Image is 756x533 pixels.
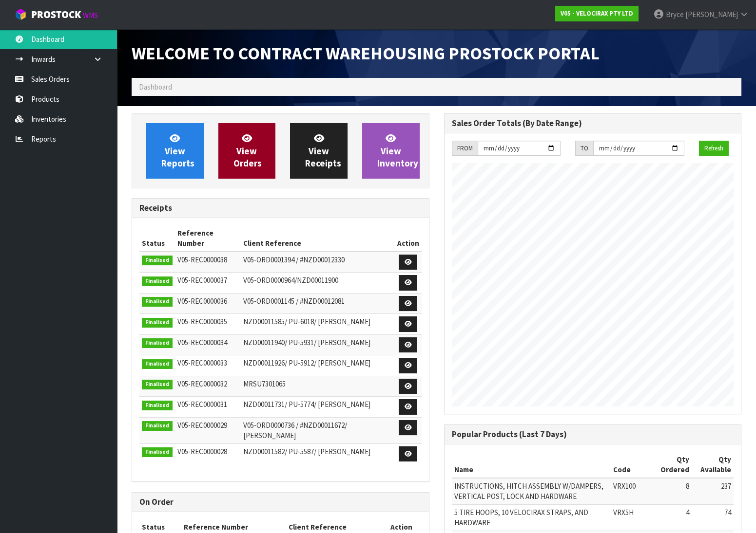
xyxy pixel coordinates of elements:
[452,478,611,504] td: INSTRUCTIONS, HITCH ASSEMBLY W/DAMPERS, VERTICAL POST, LOCK AND HARDWARE
[177,255,227,264] span: V05-REC0000038
[139,497,422,507] h3: On Order
[31,8,81,21] span: ProStock
[362,123,420,179] a: ViewInventory
[142,256,173,265] span: Finalised
[142,276,173,286] span: Finalised
[15,8,27,20] img: cube-alt.png
[142,447,173,457] span: Finalised
[142,297,173,307] span: Finalised
[452,430,734,439] h3: Popular Products (Last 7 Days)
[611,478,651,504] td: VRX100
[142,401,173,410] span: Finalised
[243,358,370,368] span: NZD00011926/ PU-5912/ [PERSON_NAME]
[243,255,345,264] span: V05-ORD0001394 / #NZD00012330
[243,447,370,456] span: NZD00011582/ PU-5587/ [PERSON_NAME]
[452,119,734,128] h3: Sales Order Totals (By Date Range)
[177,338,227,347] span: V05-REC0000034
[666,10,684,19] span: Bryce
[611,452,651,478] th: Code
[177,296,227,306] span: V05-REC0000036
[177,379,227,388] span: V05-REC0000032
[142,318,173,328] span: Finalised
[699,141,729,156] button: Refresh
[452,452,611,478] th: Name
[243,421,347,440] span: V05-ORD0000736 / #NZD00011672/ [PERSON_NAME]
[243,338,370,347] span: NZD00011940/ PU-5931/ [PERSON_NAME]
[290,123,348,179] a: ViewReceipts
[243,296,345,306] span: V05-ORD0001145 / #NZD00012081
[394,225,421,252] th: Action
[139,82,172,92] span: Dashboard
[161,132,194,169] span: View Reports
[177,317,227,326] span: V05-REC0000035
[139,225,175,252] th: Status
[142,421,173,431] span: Finalised
[241,225,395,252] th: Client Reference
[132,42,600,64] span: Welcome to Contract Warehousing ProStock Portal
[611,504,651,531] td: VRX5H
[142,380,173,389] span: Finalised
[177,276,227,285] span: V05-REC0000037
[142,338,173,348] span: Finalised
[243,379,286,388] span: MRSU7301065
[139,203,422,213] h3: Receipts
[142,359,173,369] span: Finalised
[691,504,734,531] td: 74
[177,358,227,368] span: V05-REC0000033
[305,132,341,169] span: View Receipts
[575,141,593,156] div: TO
[685,10,738,19] span: [PERSON_NAME]
[243,400,370,409] span: NZD00011731/ PU-5774/ [PERSON_NAME]
[83,11,98,20] small: WMS
[452,141,478,156] div: FROM
[243,317,370,326] span: NZD00011585/ PU-6018/ [PERSON_NAME]
[561,9,633,18] strong: V05 - VELOCIRAX PTY LTD
[691,478,734,504] td: 237
[452,504,611,531] td: 5 TIRE HOOPS, 10 VELOCIRAX STRAPS, AND HARDWARE
[651,504,692,531] td: 4
[651,452,692,478] th: Qty Ordered
[691,452,734,478] th: Qty Available
[218,123,276,179] a: ViewOrders
[233,132,262,169] span: View Orders
[175,225,241,252] th: Reference Number
[651,478,692,504] td: 8
[177,400,227,409] span: V05-REC0000031
[177,447,227,456] span: V05-REC0000028
[177,421,227,430] span: V05-REC0000029
[377,132,418,169] span: View Inventory
[146,123,204,179] a: ViewReports
[243,276,338,285] span: V05-ORD0000964/NZD00011900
